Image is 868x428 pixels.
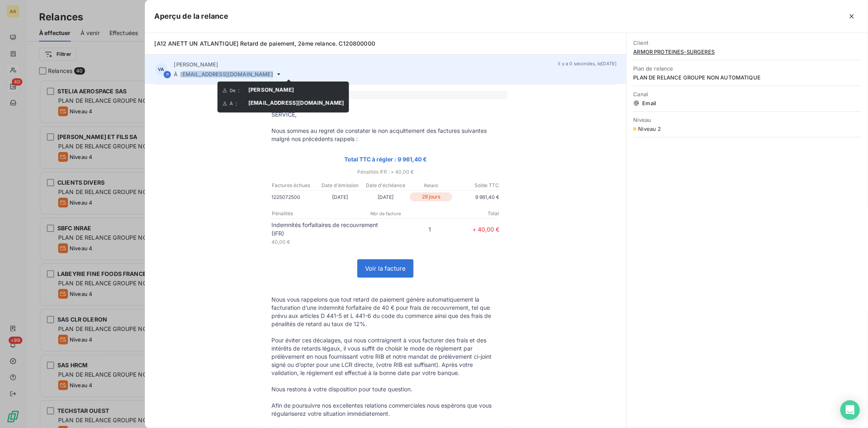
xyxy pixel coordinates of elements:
[638,126,661,132] span: Niveau 2
[248,99,344,106] span: [EMAIL_ADDRESS][DOMAIN_NAME]
[348,210,423,217] p: Nbr de facture
[633,65,861,72] span: Plan de relance
[271,336,499,377] p: Pour éviter ces décalages, qui nous contraignent à vous facturer des frais et des intérêts de ret...
[454,182,499,189] p: Solde TTC
[431,225,499,234] p: + 40,00 €
[263,167,507,176] p: Pénalités IFR : + 40,00 €
[271,110,499,119] p: SERVICE,
[633,49,861,55] span: ARMOR PROTEINES-SURGERES
[271,193,317,201] p: 1225072500
[385,225,431,234] p: 1
[174,71,178,77] span: À
[633,117,861,123] span: Niveau
[180,71,273,77] span: [EMAIL_ADDRESS][DOMAIN_NAME]
[174,61,219,68] span: [PERSON_NAME]
[358,260,413,277] a: Voir la facture
[410,192,452,201] p: 29 jours
[155,40,376,47] span: [A12 ANETT UN ATLANTIQUE] Retard de paiement, 2ème relance. C120800000
[272,182,317,189] p: Factures échues
[272,210,347,217] p: Pénalités
[222,99,248,108] div: :
[840,400,860,420] div: Open Intercom Messenger
[230,101,233,106] span: À
[424,210,499,217] p: Total
[271,402,499,418] p: Afin de poursuivre nos excellentes relations commerciales nous espérons que vous régulariserez vo...
[155,63,168,76] div: VA
[633,100,861,106] span: Email
[363,193,408,201] p: [DATE]
[271,221,385,238] p: Indemnités forfaitaires de recouvrement (IFR)
[271,385,499,393] p: Nous restons à votre disposition pour toute question.
[317,182,362,189] p: Date d'émission
[230,88,235,93] span: De
[558,61,617,66] span: il y a 0 secondes , le [DATE]
[454,193,499,201] p: 9 961,40 €
[633,40,861,46] span: Client
[248,86,294,93] span: [PERSON_NAME]
[222,86,248,95] div: :
[409,182,453,189] p: Retard
[317,193,363,201] p: [DATE]
[633,74,861,81] span: PLAN DE RELANCE GROUPE NON AUTOMATIQUE
[271,296,499,328] p: Nous vous rappelons que tout retard de paiement génère automatiquement la facturation d’une indem...
[271,154,499,164] p: Total TTC à régler : 9 961,40 €
[155,11,229,22] h5: Aperçu de la relance
[633,91,861,97] span: Canal
[363,182,408,189] p: Date d'échéance
[271,238,385,246] p: 40,00 €
[271,127,499,143] p: Nous sommes au regret de constater le non acquittement des factures suivantes malgré nos précéden...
